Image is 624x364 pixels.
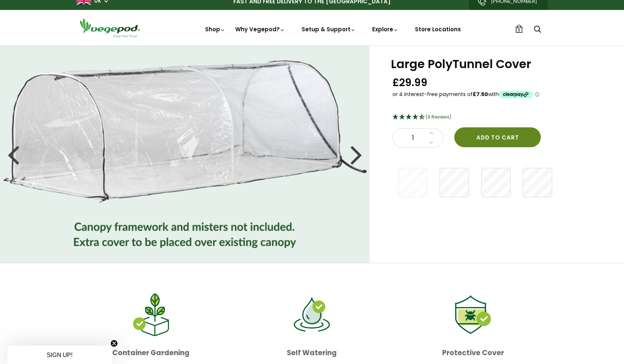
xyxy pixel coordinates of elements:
[391,58,606,70] h1: Large PolyTunnel Cover
[302,25,356,33] a: Setup & Support
[77,346,226,360] p: Container Gardening
[237,346,387,360] p: Self Watering
[427,128,436,138] a: Increase quantity by 1
[205,25,226,33] a: Shop
[47,352,73,358] span: SIGN UP!
[7,346,112,364] div: SIGN UP!Close teaser
[392,76,427,89] span: £29.99
[515,25,523,33] a: 1
[427,138,436,148] a: Decrease quantity by 1
[454,127,541,147] button: Add to cart
[235,25,285,33] a: Why Vegepod?
[400,133,425,143] span: 1
[77,17,143,38] img: Vegepod
[398,346,547,360] p: Protective Cover
[426,114,451,120] span: 4.44 Stars - 9 Reviews
[392,113,606,122] div: 4.44 Stars - 9 Reviews
[518,26,520,33] span: 1
[534,26,541,33] a: Search
[372,25,399,33] a: Explore
[110,340,118,347] button: Close teaser
[415,25,461,33] a: Store Locations
[3,60,367,248] img: Large PolyTunnel Cover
